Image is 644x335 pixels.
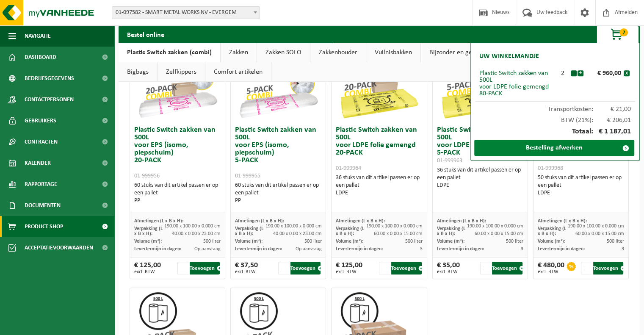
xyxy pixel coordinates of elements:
span: 500 liter [304,239,321,244]
span: Bedrijfsgegevens [25,68,74,89]
div: LDPE [437,182,523,189]
div: € 125,00 [134,262,161,274]
div: Transportkosten: [475,102,635,113]
span: Afmetingen (L x B x H): [235,219,284,224]
a: Vuilnisbakken [366,43,420,62]
button: Toevoegen [391,262,421,274]
a: Bestelling afwerken [474,140,634,156]
span: Afmetingen (L x B x H): [538,219,587,224]
div: 50 stuks van dit artikel passen er op een pallet [538,174,624,197]
h3: Plastic Switch zakken van 500L voor LDPE folie gemengd 20-PACK [336,126,422,172]
h3: Plastic Switch zakken van 500L voor LDPE folie gemengd 5-PACK [437,126,523,164]
div: € 35,00 [437,262,460,274]
a: Plastic Switch zakken (combi) [119,43,220,62]
button: Toevoegen [593,262,623,274]
a: Bigbags [119,62,157,82]
span: 01-999964 [336,165,361,172]
button: Toevoegen [190,262,220,274]
div: € 125,00 [336,262,362,274]
a: Zakken SOLO [257,43,310,62]
span: 3 [420,246,423,252]
span: 3 [622,246,624,252]
button: 2 [597,26,639,43]
span: Afmetingen (L x B x H): [134,219,183,224]
h2: Bestel online [119,26,173,42]
span: Verpakking (L x B x H): [538,226,566,236]
input: 1 [177,262,189,274]
span: 40.00 x 0.00 x 23.00 cm [273,231,321,236]
span: Contracten [25,131,58,152]
span: € 206,01 [593,117,631,124]
span: Op aanvraag [194,246,221,252]
span: Kalender [25,152,51,174]
span: 190.00 x 100.00 x 0.000 cm [568,224,624,229]
div: LDPE [336,189,422,197]
span: 01-999955 [235,173,260,179]
h2: Uw winkelmandje [475,47,543,66]
span: Afmetingen (L x B x H): [336,219,385,224]
div: Plastic Switch zakken van 500L voor LDPE folie gemengd 80-PACK [479,70,555,97]
span: 190.00 x 100.00 x 0.000 cm [164,224,221,229]
span: Volume (m³): [538,239,565,244]
span: Volume (m³): [235,239,263,244]
span: Acceptatievoorwaarden [25,237,93,258]
button: x [624,70,630,76]
span: Volume (m³): [134,239,162,244]
span: Contactpersonen [25,89,74,110]
h3: Plastic Switch zakken van 500L voor EPS (isomo, piepschuim) 20-PACK [134,126,221,180]
div: 60 stuks van dit artikel passen er op een pallet [134,182,221,205]
span: 190.00 x 100.00 x 0.000 cm [467,224,523,229]
div: € 480,00 [538,262,564,274]
span: 500 liter [405,239,423,244]
span: 40.00 x 0.00 x 23.00 cm [172,231,221,236]
div: 2 [555,70,570,77]
a: Zakkenhouder [310,43,366,62]
span: 01-999968 [538,165,563,172]
a: Comfort artikelen [205,62,271,82]
span: Dashboard [25,47,56,68]
div: PP [134,197,221,205]
a: Bijzonder en gevaarlijk afval [421,43,516,62]
span: excl. BTW [437,269,460,274]
button: + [578,70,583,76]
span: Verpakking (L x B x H): [336,226,364,236]
span: 3 [521,246,523,252]
span: Levertermijn in dagen: [437,246,484,252]
input: 1 [379,262,390,274]
span: 2 [619,28,628,36]
span: Levertermijn in dagen: [134,246,181,252]
span: 500 liter [506,239,523,244]
span: 01-097582 - SMART METAL WORKS NV - EVERGEM [112,7,260,19]
h3: Plastic Switch zakken van 500L voor EPS (isomo, piepschuim) 5-PACK [235,126,321,180]
div: BTW (21%): [475,113,635,124]
button: Toevoegen [290,262,321,274]
span: 60.00 x 0.00 x 15.00 cm [374,231,423,236]
span: 01-999956 [134,173,160,179]
input: 1 [480,262,492,274]
input: 1 [278,262,290,274]
span: 60.00 x 0.00 x 15.00 cm [475,231,523,236]
div: LDPE [538,189,624,197]
span: 500 liter [203,239,221,244]
div: 36 stuks van dit artikel passen er op een pallet [336,174,422,197]
span: Levertermijn in dagen: [336,246,383,252]
button: Toevoegen [492,262,522,274]
span: € 21,00 [593,106,631,113]
span: Verpakking (L x B x H): [134,226,163,236]
span: 01-999963 [437,158,462,164]
span: excl. BTW [336,269,362,274]
button: - [571,70,577,76]
div: € 960,00 [586,70,624,77]
span: excl. BTW [538,269,564,274]
span: 190.00 x 100.00 x 0.000 cm [265,224,321,229]
span: Documenten [25,195,61,216]
span: 500 liter [607,239,624,244]
div: 36 stuks van dit artikel passen er op een pallet [437,166,523,189]
span: Volume (m³): [437,239,464,244]
div: Totaal: [475,124,635,140]
span: Rapportage [25,174,57,195]
div: € 37,50 [235,262,258,274]
span: Volume (m³): [336,239,363,244]
span: Product Shop [25,216,63,237]
span: Levertermijn in dagen: [235,246,282,252]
